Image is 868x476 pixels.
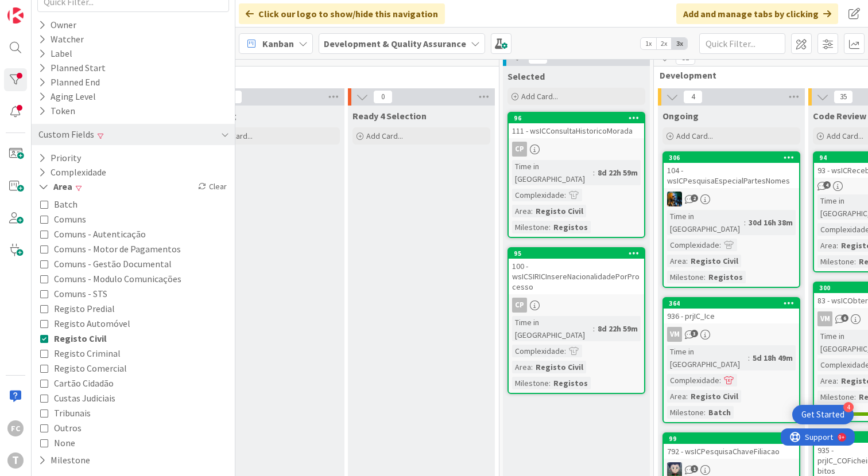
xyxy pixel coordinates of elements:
img: Visit kanbanzone.com [7,7,24,24]
span: Ready 4 Selection [352,110,427,122]
span: Custas Judiciais [54,391,115,405]
div: JC [664,192,799,206]
div: 364 [664,298,799,309]
img: JC [667,192,682,206]
span: Add Card... [366,131,403,141]
span: Registo Civil [54,331,107,346]
div: 95100 - wsICSIRICInsereNacionalidadePorProcesso [509,248,644,294]
button: Comuns - Autenticação [40,227,146,241]
button: Registo Automóvel [40,316,130,331]
span: : [531,205,533,217]
span: : [686,255,688,267]
span: Add Card... [676,131,713,141]
div: 306104 - wsICPesquisaEspecialPartesNomes [664,153,799,188]
div: 306 [664,153,799,163]
div: VM [817,311,832,326]
span: : [719,374,721,387]
div: Custom Fields [37,127,95,142]
div: Open Get Started checklist, remaining modules: 4 [792,405,854,424]
span: 2x [656,38,672,49]
a: 364936 - prjIC_IceVMTime in [GEOGRAPHIC_DATA]:5d 18h 49mComplexidade:Area:Registo CivilMilestone:... [662,297,800,423]
span: : [836,239,838,252]
button: Registo Comercial [40,361,127,376]
span: 2 [691,194,698,202]
span: 3 [691,330,698,337]
div: 9+ [58,5,64,14]
a: 306104 - wsICPesquisaEspecialPartesNomesJCTime in [GEOGRAPHIC_DATA]:30d 16h 38mComplexidade:Area:... [662,151,800,288]
div: FC [7,420,24,436]
div: Time in [GEOGRAPHIC_DATA] [667,210,744,235]
div: Area [817,374,836,387]
span: : [854,391,856,403]
button: Batch [40,197,77,212]
div: CP [509,142,644,157]
span: : [564,189,566,201]
div: 99 [669,435,799,443]
div: T [7,452,24,469]
div: 364 [669,299,799,307]
span: : [531,361,533,373]
div: 99 [664,434,799,444]
button: Comuns - Motor de Pagamentos [40,241,181,256]
button: Cartão Cidadão [40,376,114,391]
span: 6 [841,314,848,322]
span: Outros [54,420,82,435]
div: Clear [196,180,229,194]
span: : [748,352,750,364]
span: Comuns [54,212,86,227]
div: Label [37,46,73,61]
div: Batch [706,406,734,419]
span: : [549,377,551,389]
span: Code Review [813,110,866,122]
div: Registo Civil [533,205,586,217]
div: Registos [706,271,746,283]
div: CP [512,142,527,157]
div: Planned Start [37,61,107,75]
div: Complexidade [667,239,719,251]
div: 111 - wsICConsultaHistoricoMorada [509,123,644,138]
div: Click our logo to show/hide this navigation [239,3,445,24]
a: 95100 - wsICSIRICInsereNacionalidadePorProcessoCPTime in [GEOGRAPHIC_DATA]:8d 22h 59mComplexidade... [507,247,645,394]
span: 1 [691,465,698,473]
div: 936 - prjIC_Ice [664,309,799,323]
span: : [564,345,566,357]
span: 3x [672,38,687,49]
span: : [836,374,838,387]
span: Add Card... [827,131,863,141]
div: 96111 - wsICConsultaHistoricoMorada [509,113,644,138]
span: Comuns - Modulo Comunicações [54,271,181,286]
div: 95 [509,248,644,259]
span: : [719,239,721,251]
div: Planned End [37,75,101,89]
button: Comuns [40,212,86,227]
button: Milestone [37,453,91,467]
div: Add and manage tabs by clicking [676,3,838,24]
div: Get Started [801,409,844,420]
div: Milestone [512,377,549,389]
span: : [854,255,856,268]
div: 8d 22h 59m [595,322,641,335]
button: Comuns - Modulo Comunicações [40,271,181,286]
div: Milestone [817,391,854,403]
div: 95 [514,249,644,257]
div: 96 [514,114,644,122]
button: Tribunais [40,405,91,420]
span: Comuns - Gestão Documental [54,256,172,271]
button: Area [37,180,73,194]
span: Tribunais [54,405,91,420]
div: 4 [843,402,854,412]
div: 8d 22h 59m [595,166,641,179]
button: Comuns - Gestão Documental [40,256,172,271]
div: 306 [669,154,799,162]
button: Registo Criminal [40,346,121,361]
span: 35 [834,90,853,104]
div: Milestone [667,406,704,419]
span: Registo Comercial [54,361,127,376]
div: CP [509,298,644,313]
span: 4 [683,90,703,104]
div: Registos [551,377,591,389]
span: 1x [641,38,656,49]
div: Area [817,239,836,252]
div: Time in [GEOGRAPHIC_DATA] [512,160,593,185]
div: Watcher [37,32,85,46]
